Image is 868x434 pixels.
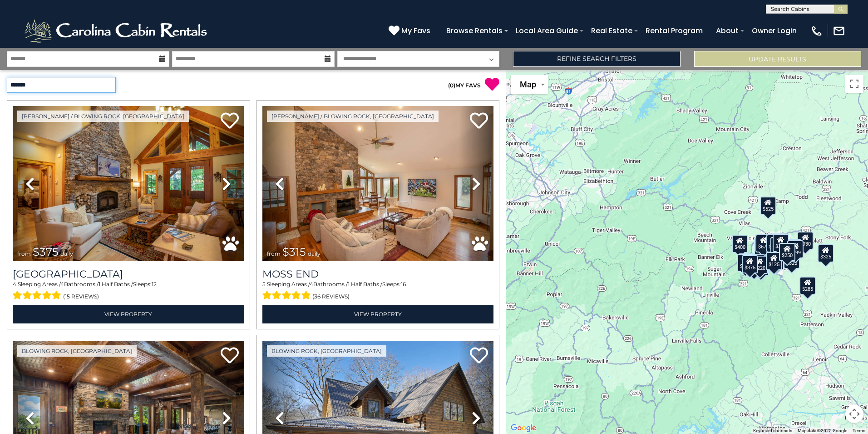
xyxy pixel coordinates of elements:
[470,111,488,131] a: Add to favorites
[760,197,776,215] div: $525
[13,268,244,280] a: [GEOGRAPHIC_DATA]
[751,256,768,274] div: $220
[262,280,494,302] div: Sleeping Areas / Bathrooms / Sleeps:
[262,268,494,280] a: Moss End
[267,250,281,257] span: from
[694,51,861,67] button: Update Results
[798,428,847,433] span: Map data ©2025 Google
[262,305,494,323] a: View Property
[401,281,406,288] span: 16
[17,111,189,122] a: [PERSON_NAME] / Blowing Rock, [GEOGRAPHIC_DATA]
[784,251,800,269] div: $350
[99,281,133,288] span: 1 Half Baths /
[833,25,845,37] img: mail-regular-white.png
[13,305,244,323] a: View Property
[853,428,865,433] a: Terms (opens in new tab)
[308,250,321,257] span: daily
[17,345,137,357] a: Blowing Rock, [GEOGRAPHIC_DATA]
[766,234,782,252] div: $315
[262,106,494,261] img: thumbnail_163280322.jpeg
[749,254,765,273] div: $165
[23,17,211,45] img: White-1-2.png
[845,405,863,423] button: Map camera controls
[221,111,239,131] a: Add to favorites
[389,25,433,37] a: My Favs
[448,82,455,89] span: ( )
[448,82,481,89] a: (0)MY FAVS
[845,75,863,93] button: Toggle fullscreen view
[753,428,792,434] button: Keyboard shortcuts
[770,237,787,255] div: $695
[754,237,770,255] div: $315
[401,25,430,36] span: My Favs
[310,281,313,288] span: 4
[267,111,439,122] a: [PERSON_NAME] / Blowing Rock, [GEOGRAPHIC_DATA]
[348,281,382,288] span: 1 Half Baths /
[783,251,799,269] div: $325
[711,23,743,39] a: About
[60,281,64,288] span: 4
[262,281,266,288] span: 5
[508,422,538,434] a: Open this area in Google Maps (opens a new window)
[511,23,582,39] a: Local Area Guide
[13,280,244,302] div: Sleeping Areas / Bathrooms / Sleeps:
[508,422,538,434] img: Google
[787,240,803,258] div: $299
[13,106,244,261] img: thumbnail_163269168.jpeg
[17,250,31,257] span: from
[60,250,73,257] span: daily
[520,80,536,89] span: Map
[282,245,306,258] span: $315
[797,232,814,250] div: $930
[810,25,823,37] img: phone-regular-white.png
[779,243,795,261] div: $250
[312,291,350,303] span: (36 reviews)
[799,277,816,295] div: $285
[747,23,801,39] a: Owner Login
[267,345,386,357] a: Blowing Rock, [GEOGRAPHIC_DATA]
[63,291,99,303] span: (15 reviews)
[442,23,507,39] a: Browse Rentals
[13,281,16,288] span: 4
[152,281,157,288] span: 12
[470,346,488,366] a: Add to favorites
[785,239,802,257] div: $226
[732,235,748,253] div: $400
[773,234,789,252] div: $380
[513,51,680,67] a: Refine Search Filters
[737,254,754,272] div: $375
[587,23,637,39] a: Real Estate
[741,255,758,273] div: $375
[13,268,244,280] h3: Mountain Song Lodge
[818,244,834,262] div: $325
[765,252,782,270] div: $125
[511,75,548,94] button: Change map style
[33,245,59,258] span: $375
[641,23,707,39] a: Rental Program
[450,82,454,89] span: 0
[755,234,772,252] div: $675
